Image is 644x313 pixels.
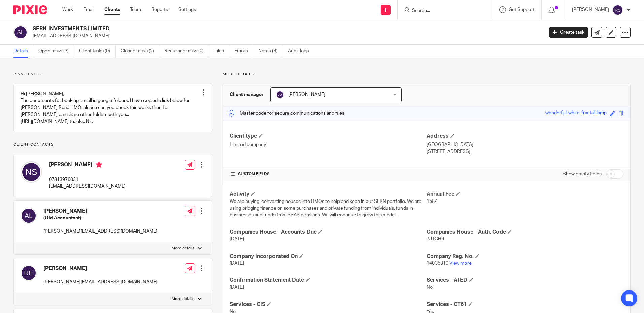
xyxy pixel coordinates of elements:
a: View more [449,261,472,266]
h4: Activity [230,191,426,198]
a: Team [130,6,141,13]
a: Closed tasks (2) [121,45,159,58]
img: svg%3E [612,5,623,15]
img: svg%3E [21,265,37,281]
a: Clients [104,6,120,13]
a: Files [214,45,229,58]
p: [GEOGRAPHIC_DATA] [427,141,623,148]
a: Work [62,6,73,13]
p: Pinned note [13,72,212,77]
a: Email [83,6,94,13]
span: [DATE] [230,237,244,241]
a: Settings [178,6,196,13]
a: Open tasks (3) [38,45,74,58]
a: Client tasks (0) [79,45,116,58]
p: [PERSON_NAME][EMAIL_ADDRESS][DOMAIN_NAME] [43,228,157,235]
h4: Client type [230,133,426,140]
a: Notes (4) [258,45,283,58]
p: More details [172,296,194,302]
span: 7JTGH6 [427,237,444,241]
p: Master code for secure communications and files [228,110,344,117]
img: Pixie [13,5,47,14]
p: [PERSON_NAME][EMAIL_ADDRESS][DOMAIN_NAME] [43,279,157,285]
h4: Address [427,133,623,140]
span: No [427,285,433,290]
p: More details [172,245,194,251]
h4: Services - CT61 [427,301,623,308]
p: [PERSON_NAME] [572,6,609,13]
h3: Client manager [230,91,264,98]
h5: (Old Accountant) [43,215,157,221]
span: [DATE] [230,285,244,290]
p: Limited company [230,141,426,148]
span: 1584 [427,199,438,204]
h2: SERN INVESTMENTS LIMITED [33,25,438,32]
img: svg%3E [21,208,37,224]
p: Client contacts [13,142,212,147]
a: Details [13,45,33,58]
h4: Services - ATED [427,277,623,284]
h4: Annual Fee [427,191,623,198]
a: Create task [549,27,588,38]
span: We are buying, converting houses into HMOs to help and keep in our SERN portfolio. We are using b... [230,199,421,218]
p: More details [223,72,631,77]
h4: [PERSON_NAME] [43,265,157,272]
h4: [PERSON_NAME] [49,161,126,170]
span: Get Support [509,7,535,12]
img: svg%3E [21,161,42,183]
input: Search [411,8,472,14]
h4: Company Incorporated On [230,253,426,260]
a: Reports [151,6,168,13]
i: Primary [96,161,102,168]
p: [STREET_ADDRESS] [427,148,623,155]
h4: Confirmation Statement Date [230,277,426,284]
h4: Company Reg. No. [427,253,623,260]
a: Audit logs [288,45,314,58]
h4: [PERSON_NAME] [43,208,157,215]
a: Emails [234,45,253,58]
p: [EMAIL_ADDRESS][DOMAIN_NAME] [33,33,539,39]
h4: Companies House - Auth. Code [427,229,623,236]
p: 07813976031 [49,176,126,183]
h4: Companies House - Accounts Due [230,229,426,236]
span: [DATE] [230,261,244,266]
div: wonderful-white-fractal-lamp [545,109,607,117]
span: [PERSON_NAME] [288,92,325,97]
p: [EMAIL_ADDRESS][DOMAIN_NAME] [49,183,126,190]
img: svg%3E [13,25,28,39]
h4: Services - CIS [230,301,426,308]
a: Recurring tasks (0) [164,45,209,58]
img: svg%3E [276,91,284,99]
label: Show empty fields [563,171,602,177]
h4: CUSTOM FIELDS [230,171,426,177]
span: 14035310 [427,261,448,266]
